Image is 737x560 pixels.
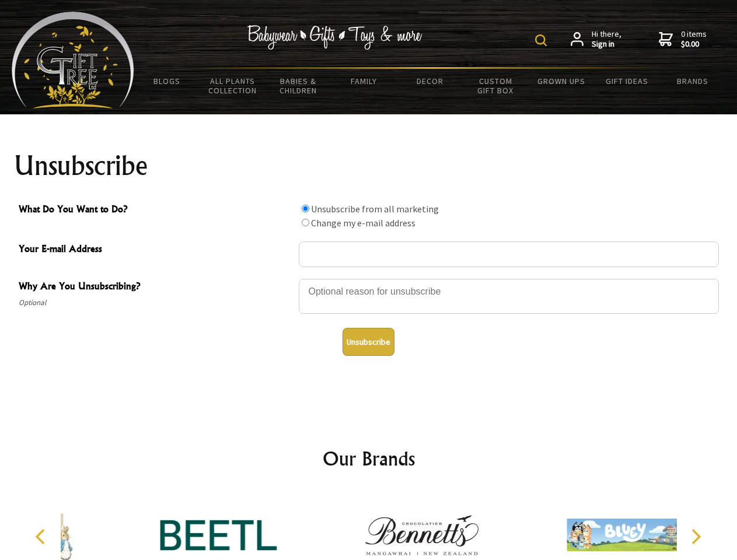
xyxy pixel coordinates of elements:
a: Brands [660,69,726,93]
a: All Plants Collection [200,69,266,103]
span: Optional [19,296,293,310]
h2: Our Brands [23,444,714,473]
a: 0 items$0.00 [659,29,707,50]
a: BLOGS [134,69,200,93]
a: Hi there,Sign in [571,29,621,50]
button: Next [683,524,708,549]
img: product search [535,34,547,46]
button: Unsubscribe [343,328,394,356]
span: What Do You Want to Do? [19,202,293,219]
a: Decor [397,69,463,93]
span: Hi there, [592,29,621,50]
a: Custom Gift Box [463,69,529,103]
img: Babywear - Gifts - Toys & more [247,25,422,50]
button: Previous [29,524,55,549]
a: Babies & Children [266,69,331,103]
span: Your E-mail Address [19,242,293,258]
label: Unsubscribe from all marketing [311,203,439,215]
textarea: Why Are You Unsubscribing? [299,279,719,314]
span: 0 items [681,29,707,50]
label: Change my e-mail address [311,217,415,229]
h1: Unsubscribe [14,152,724,180]
input: What Do You Want to Do? [302,205,309,212]
a: Family [331,69,397,93]
img: Babyware - Gifts - Toys and more... [12,12,134,108]
strong: Sign in [592,39,621,50]
input: Your E-mail Address [299,242,719,267]
input: What Do You Want to Do? [302,219,309,226]
a: Gift Ideas [594,69,660,93]
strong: $0.00 [681,39,707,50]
a: Grown Ups [528,69,594,93]
span: Why Are You Unsubscribing? [19,279,293,296]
